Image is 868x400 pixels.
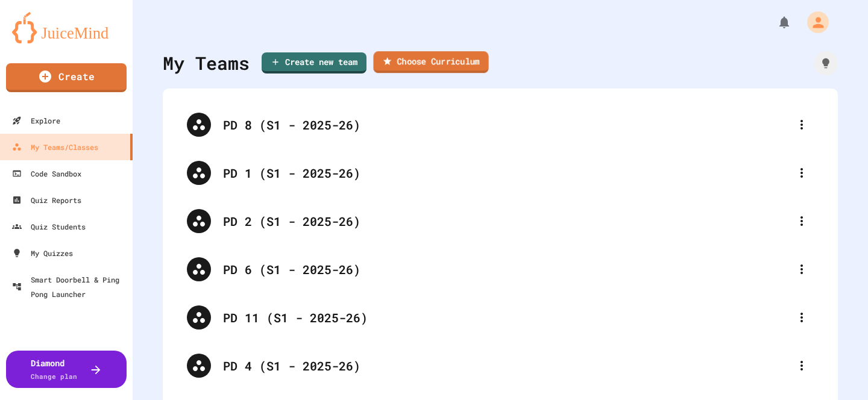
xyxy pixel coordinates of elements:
[12,193,81,207] div: Quiz Reports
[12,272,128,301] div: Smart Doorbell & Ping Pong Launcher
[31,372,77,381] span: Change plan
[223,260,790,278] div: PD 6 (S1 - 2025-26)
[223,164,790,182] div: PD 1 (S1 - 2025-26)
[12,12,121,43] img: logo-orange.svg
[12,166,81,181] div: Code Sandbox
[223,212,790,230] div: PD 2 (S1 - 2025-26)
[12,140,98,154] div: My Teams/Classes
[223,308,790,327] div: PD 11 (S1 - 2025-26)
[175,197,826,245] div: PD 2 (S1 - 2025-26)
[175,149,826,197] div: PD 1 (S1 - 2025-26)
[223,357,790,375] div: PD 4 (S1 - 2025-26)
[12,219,86,234] div: Quiz Students
[163,49,250,77] div: My Teams
[175,293,826,342] div: PD 11 (S1 - 2025-26)
[12,246,73,260] div: My Quizzes
[755,12,794,33] div: My Notifications
[6,63,127,92] a: Create
[373,51,488,73] a: Choose Curriculum
[12,113,60,128] div: Explore
[814,51,838,75] div: How it works
[262,52,366,73] a: Create new team
[175,101,826,149] div: PD 8 (S1 - 2025-26)
[175,342,826,390] div: PD 4 (S1 - 2025-26)
[794,8,832,36] div: My Account
[175,245,826,293] div: PD 6 (S1 - 2025-26)
[6,351,127,388] button: DiamondChange plan
[31,357,77,382] div: Diamond
[223,116,790,134] div: PD 8 (S1 - 2025-26)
